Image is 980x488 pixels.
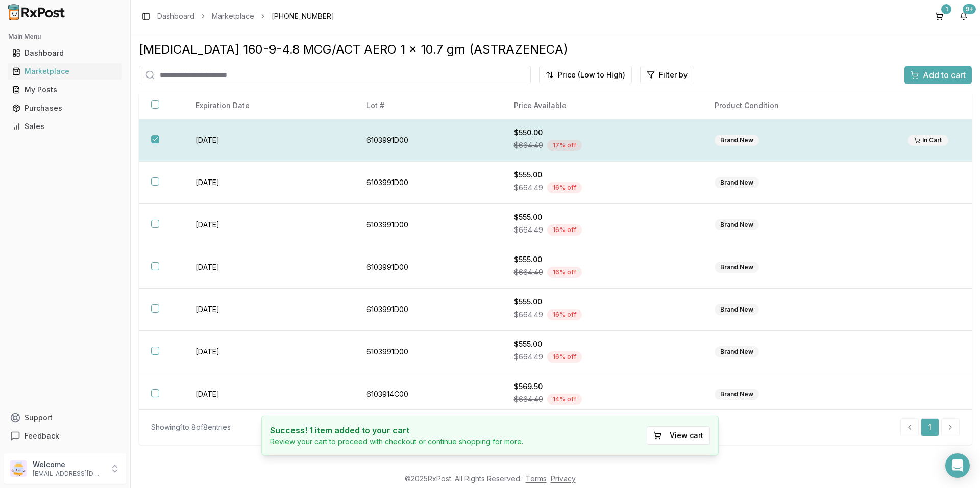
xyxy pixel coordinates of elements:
span: Price (Low to High) [558,70,625,80]
div: $555.00 [514,212,690,222]
div: Brand New [715,135,759,146]
span: $664.49 [514,225,543,235]
td: 6103991D00 [354,204,502,246]
p: Welcome [33,459,104,470]
nav: pagination [900,418,960,436]
div: 17 % off [547,140,582,151]
a: Sales [8,117,122,136]
div: Showing 1 to 8 of 8 entries [151,422,231,432]
td: 6103991D00 [354,246,502,289]
img: RxPost Logo [4,4,69,20]
button: Dashboard [4,45,126,61]
button: Filter by [640,66,694,84]
a: My Posts [8,81,122,99]
div: Brand New [715,346,759,357]
button: Purchases [4,100,126,116]
td: 6103991D00 [354,289,502,331]
th: Price Available [502,92,702,119]
th: Product Condition [702,92,895,119]
button: Sales [4,118,126,135]
div: Brand New [715,177,759,188]
div: $555.00 [514,297,690,307]
div: Brand New [715,304,759,315]
div: 16 % off [547,267,582,278]
nav: breadcrumb [157,11,334,21]
td: 6103991D00 [354,331,502,373]
a: Dashboard [157,11,194,21]
div: $555.00 [514,254,690,265]
span: Add to cart [923,69,966,81]
div: Brand New [715,389,759,400]
button: 9+ [955,8,972,24]
td: [DATE] [183,373,354,416]
div: 16 % off [547,309,582,320]
span: $664.49 [514,352,543,362]
td: [DATE] [183,289,354,331]
div: 16 % off [547,351,582,363]
p: [EMAIL_ADDRESS][DOMAIN_NAME] [33,470,104,478]
div: 14 % off [547,394,582,405]
span: $664.49 [514,140,543,150]
td: 6103991D00 [354,119,502,162]
div: Purchases [12,103,118,113]
button: My Posts [4,82,126,98]
div: Sales [12,121,118,132]
span: [PHONE_NUMBER] [272,11,334,21]
td: [DATE] [183,246,354,289]
button: Add to cart [904,66,972,84]
img: User avatar [10,460,27,477]
span: $664.49 [514,183,543,193]
td: [DATE] [183,204,354,246]
td: 6103914C00 [354,373,502,416]
td: 6103991D00 [354,162,502,204]
th: Expiration Date [183,92,354,119]
span: $664.49 [514,394,543,404]
div: 16 % off [547,182,582,193]
button: Support [4,408,126,427]
div: Marketplace [12,66,118,76]
td: [DATE] [183,331,354,373]
th: Lot # [354,92,502,119]
div: $569.50 [514,381,690,392]
span: Filter by [659,70,688,80]
button: Feedback [4,427,126,445]
a: 1 [921,418,939,436]
a: Privacy [551,474,576,483]
div: $550.00 [514,127,690,138]
span: Feedback [24,431,59,441]
span: $664.49 [514,267,543,277]
td: [DATE] [183,119,354,162]
h4: Success! 1 item added to your cart [270,424,523,436]
div: Dashboard [12,48,118,58]
a: Dashboard [8,44,122,62]
div: Brand New [715,219,759,230]
button: Marketplace [4,63,126,80]
td: [DATE] [183,162,354,204]
div: $555.00 [514,170,690,180]
a: Marketplace [212,11,254,21]
p: Review your cart to proceed with checkout or continue shopping for more. [270,436,523,447]
button: View cart [647,426,710,445]
div: In Cart [908,135,948,146]
a: Marketplace [8,62,122,81]
div: Brand New [715,262,759,273]
div: 1 [941,4,951,14]
div: [MEDICAL_DATA] 160-9-4.8 MCG/ACT AERO 1 x 10.7 gm (ASTRAZENECA) [139,41,972,58]
button: 1 [931,8,947,24]
div: 16 % off [547,224,582,236]
button: Price (Low to High) [539,66,632,84]
div: $555.00 [514,339,690,349]
a: Purchases [8,99,122,117]
div: Open Intercom Messenger [945,453,970,478]
div: My Posts [12,85,118,95]
div: 9+ [963,4,976,14]
span: $664.49 [514,310,543,320]
h2: Main Menu [8,33,122,41]
a: Terms [526,474,547,483]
